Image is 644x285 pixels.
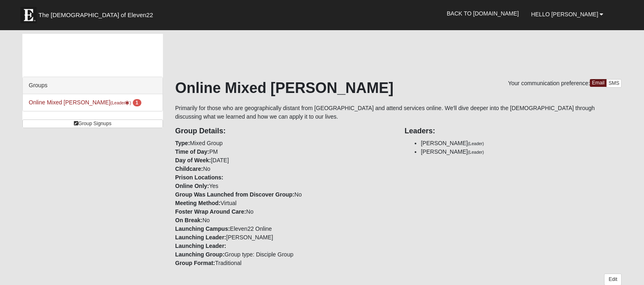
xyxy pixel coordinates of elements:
strong: Launching Campus: [175,225,230,232]
a: Online Mixed [PERSON_NAME](Leader) 1 [29,99,141,106]
small: (Leader) [468,150,484,155]
li: [PERSON_NAME] [421,148,622,156]
strong: Group Format: [175,260,215,266]
strong: Type: [175,140,190,146]
strong: Day of Week: [175,157,211,163]
strong: Prison Locations: [175,174,223,181]
h1: Online Mixed [PERSON_NAME] [175,79,622,97]
strong: Childcare: [175,166,203,172]
a: Email [590,79,607,87]
strong: Time of Day: [175,148,209,155]
span: Your communication preference: [508,80,590,86]
strong: Group Was Launched from Discover Group: [175,191,295,198]
div: Mixed Group PM [DATE] No Yes No Virtual No No Eleven22 Online [PERSON_NAME] Group type: Disciple ... [169,121,398,267]
a: Back to [DOMAIN_NAME] [441,3,525,24]
li: [PERSON_NAME] [421,139,622,148]
strong: Launching Leader: [175,243,226,249]
h4: Leaders: [404,127,622,136]
strong: On Break: [175,217,202,223]
a: Group Signups [22,119,163,128]
small: (Leader) [468,141,484,146]
strong: Launching Group: [175,251,224,258]
a: SMS [606,79,622,88]
strong: Foster Wrap Around Care: [175,208,246,215]
strong: Launching Leader: [175,234,226,241]
strong: Meeting Method: [175,200,220,206]
a: Hello [PERSON_NAME] [525,4,610,24]
span: Hello [PERSON_NAME] [531,11,598,18]
span: The [DEMOGRAPHIC_DATA] of Eleven22 [39,11,153,19]
strong: Online Only: [175,183,209,189]
div: Groups [23,77,163,94]
small: (Leader ) [110,100,131,105]
a: The [DEMOGRAPHIC_DATA] of Eleven22 [16,3,179,23]
span: number of pending members [133,99,141,106]
img: Eleven22 logo [20,7,37,23]
h4: Group Details: [175,127,392,136]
